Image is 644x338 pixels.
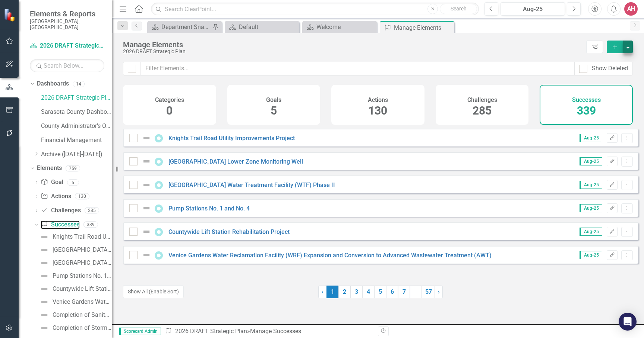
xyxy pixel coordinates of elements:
button: AH [624,2,638,16]
div: Default [239,22,297,32]
a: 2026 DRAFT Strategic Plan [41,94,112,102]
h4: Challenges [467,97,497,103]
div: Pump Stations No. 1 and No. 4 [53,273,112,279]
img: ClearPoint Strategy [4,9,17,22]
div: Knights Trail Road Utility Improvements Project [53,234,112,240]
a: Countywide Lift Station Rehabilitation Project [168,228,290,235]
a: Sarasota County Dashboard [41,108,112,116]
a: 4 [362,286,374,298]
a: 57 [422,286,435,298]
h4: Categories [155,97,184,103]
img: Not Defined [142,157,151,166]
input: Search Below... [30,59,104,72]
div: 130 [75,193,89,200]
div: [GEOGRAPHIC_DATA] Water Treatment Facility (WTF) Phase II [53,260,112,266]
div: 759 [66,165,80,171]
img: Not Defined [142,204,151,213]
h4: Actions [368,97,388,103]
a: 6 [386,286,398,298]
a: Successes [41,220,79,229]
div: 285 [85,207,99,214]
a: Dashboards [37,80,69,88]
img: Not Defined [40,271,49,280]
a: Actions [41,192,71,201]
span: Aug-25 [580,228,602,236]
a: Department Snapshot [149,22,211,32]
a: Knights Trail Road Utility Improvements Project [168,135,295,142]
button: Aug-25 [501,2,565,16]
a: 7 [398,286,410,298]
h4: Goals [266,97,281,103]
a: Countywide Lift Station Rehabilitation Project [38,283,112,295]
a: County Administrator's Office [41,122,112,131]
div: Department Snapshot [161,22,211,32]
a: Venice Gardens Water Reclamation Facility (WRF) Expansion and Conversion to Advanced Wastewater T... [38,296,112,308]
input: Search ClearPoint... [151,3,479,16]
img: Not Defined [142,180,151,189]
a: 2026 DRAFT Strategic Plan [175,328,247,335]
a: Goal [41,178,63,187]
span: 1 [326,286,338,298]
img: Not Defined [40,323,49,332]
a: Venice Gardens Water Reclamation Facility (WRF) Expansion and Conversion to Advanced Wastewater T... [168,252,492,259]
div: 5 [67,179,79,186]
div: Completion of Stormwater Pipeline Infrastructure Rehabilitation [53,325,112,331]
span: Search [451,6,467,12]
span: ‹ [322,288,323,295]
img: Not Defined [40,310,49,319]
div: 339 [83,221,98,228]
a: [GEOGRAPHIC_DATA] Lower Zone Monitoring Well [168,158,303,165]
img: Not Defined [142,251,151,260]
div: 2026 DRAFT Strategic Plan [123,49,583,54]
a: Pump Stations No. 1 and No. 4 [168,205,250,212]
a: Knights Trail Road Utility Improvements Project [38,231,112,243]
a: Welcome [304,22,375,32]
a: Completion of Stormwater Pipeline Infrastructure Rehabilitation [38,322,112,334]
a: 5 [374,286,386,298]
span: Aug-25 [580,181,602,189]
span: Aug-25 [580,134,602,142]
button: Show All (Enable Sort) [123,285,184,298]
span: Scorecard Admin [119,328,161,335]
img: Not Defined [142,227,151,236]
a: 3 [350,286,362,298]
img: Not Defined [142,133,151,142]
div: Manage Elements [123,41,583,49]
span: 5 [271,104,277,117]
span: › [438,288,440,295]
img: Not Defined [40,258,49,267]
div: Countywide Lift Station Rehabilitation Project [53,286,112,292]
img: Not Defined [40,232,49,241]
img: Not Defined [40,245,49,254]
a: [GEOGRAPHIC_DATA] Lower Zone Monitoring Well [38,244,112,256]
div: [GEOGRAPHIC_DATA] Lower Zone Monitoring Well [53,247,112,253]
button: Search [440,4,477,14]
a: Default [227,22,297,32]
a: Completion of Sanitary Sewer and Manhole Rehabilitation/Lining Work [38,309,112,321]
a: Challenges [41,206,80,215]
span: Aug-25 [580,157,602,165]
span: Aug-25 [580,204,602,212]
div: Show Deleted [592,64,628,73]
a: 2026 DRAFT Strategic Plan [30,42,104,50]
div: Manage Elements [394,23,452,32]
span: Aug-25 [580,251,602,259]
img: Not Defined [40,297,49,306]
h4: Successes [572,97,601,103]
a: 2 [338,286,350,298]
span: 130 [368,104,387,117]
a: Archive ([DATE]-[DATE]) [41,150,112,159]
a: [GEOGRAPHIC_DATA] Water Treatment Facility (WTF) Phase II [38,257,112,269]
small: [GEOGRAPHIC_DATA], [GEOGRAPHIC_DATA] [30,18,104,30]
div: 14 [73,81,85,87]
div: Venice Gardens Water Reclamation Facility (WRF) Expansion and Conversion to Advanced Wastewater T... [53,299,112,305]
div: Aug-25 [503,5,562,14]
span: 0 [166,104,173,117]
div: Completion of Sanitary Sewer and Manhole Rehabilitation/Lining Work [53,312,112,318]
div: » Manage Successes [165,327,372,336]
a: Financial Management [41,136,112,145]
div: Welcome [316,22,375,32]
a: [GEOGRAPHIC_DATA] Water Treatment Facility (WTF) Phase II [168,181,335,189]
input: Filter Elements... [141,62,575,75]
